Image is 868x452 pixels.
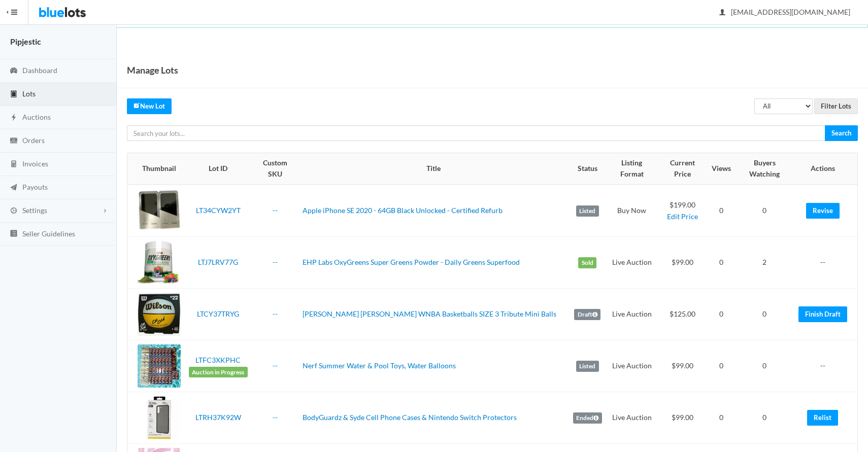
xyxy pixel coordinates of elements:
[794,153,857,185] th: Actions
[606,392,658,444] td: Live Auction
[9,160,19,169] ion-icon: calculator
[127,125,825,141] input: Search your lots...
[22,89,36,98] span: Lots
[717,8,727,18] ion-icon: person
[573,412,602,424] label: Ended
[273,361,278,370] a: --
[720,8,850,16] span: [EMAIL_ADDRESS][DOMAIN_NAME]
[658,392,708,444] td: $99.00
[22,113,51,121] span: Auctions
[708,185,735,237] td: 0
[127,153,185,185] th: Thumbnail
[22,229,75,238] span: Seller Guidelines
[794,237,857,289] td: --
[303,361,456,370] a: Nerf Summer Water & Pool Toys, Water Balloons
[195,413,241,422] a: LTRH37K92W
[185,153,252,185] th: Lot ID
[576,361,599,372] label: Listed
[9,66,19,76] ion-icon: speedometer
[22,159,48,168] span: Invoices
[252,153,298,185] th: Custom SKU
[606,340,658,392] td: Live Auction
[9,206,19,216] ion-icon: cog
[9,113,19,123] ion-icon: flash
[658,340,708,392] td: $99.00
[303,206,503,215] a: Apple iPhone SE 2020 - 64GB Black Unlocked - Certified Refurb
[578,257,596,268] label: Sold
[606,289,658,340] td: Live Auction
[606,185,658,237] td: Buy Now
[806,203,840,219] a: Revise
[735,237,794,289] td: 2
[735,340,794,392] td: 0
[708,153,735,185] th: Views
[127,62,178,78] h1: Manage Lots
[273,258,278,266] a: --
[189,367,248,378] span: Auction in Progress
[22,206,47,215] span: Settings
[606,237,658,289] td: Live Auction
[22,183,48,191] span: Payouts
[576,205,599,217] label: Listed
[273,413,278,422] a: --
[569,153,606,185] th: Status
[658,237,708,289] td: $99.00
[658,185,708,237] td: $199.00
[807,410,838,426] a: Relist
[303,413,517,422] a: BodyGuardz & Syde Cell Phone Cases & Nintendo Switch Protectors
[735,153,794,185] th: Buyers Watching
[303,258,520,266] a: EHP Labs OxyGreens Super Greens Powder - Daily Greens Superfood
[667,212,698,221] a: Edit Price
[658,153,708,185] th: Current Price
[273,206,278,215] a: --
[708,237,735,289] td: 0
[196,206,241,215] a: LT34CYW2YT
[708,289,735,340] td: 0
[195,356,241,364] a: LTFC3XKPHC
[658,289,708,340] td: $125.00
[273,309,278,318] a: --
[197,309,239,318] a: LTCY37TRYG
[9,229,19,239] ion-icon: list box
[814,98,858,114] input: Filter Lots
[9,183,19,193] ion-icon: paper plane
[606,153,658,185] th: Listing Format
[735,289,794,340] td: 0
[303,309,556,318] a: [PERSON_NAME] [PERSON_NAME] WNBA Basketballs SIZE 3 Tribute Mini Balls
[133,102,140,109] ion-icon: create
[708,340,735,392] td: 0
[127,98,172,114] a: createNew Lot
[9,90,19,99] ion-icon: clipboard
[735,185,794,237] td: 0
[10,37,41,46] strong: Pipjestic
[574,309,600,320] label: Draft
[22,66,57,75] span: Dashboard
[794,340,857,392] td: --
[22,136,45,145] span: Orders
[735,392,794,444] td: 0
[825,125,858,141] input: Search
[798,306,847,322] a: Finish Draft
[708,392,735,444] td: 0
[198,258,238,266] a: LTJ7LRV77G
[298,153,569,185] th: Title
[9,136,19,146] ion-icon: cash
